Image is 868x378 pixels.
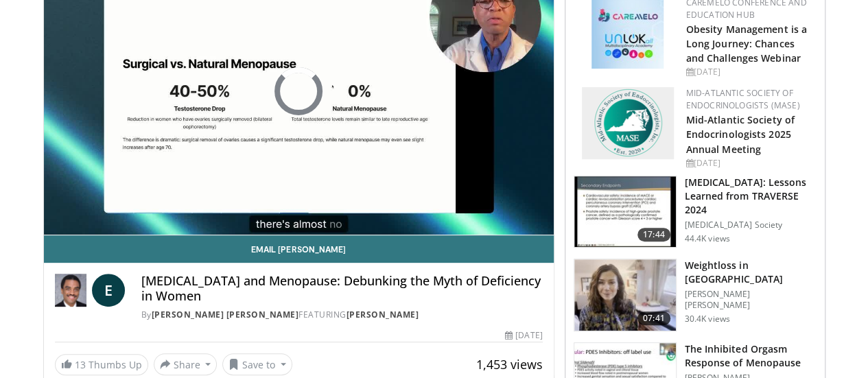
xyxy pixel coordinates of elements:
div: [DATE] [686,157,814,169]
h3: Weightloss in [GEOGRAPHIC_DATA] [685,259,817,286]
h4: [MEDICAL_DATA] and Menopause: Debunking the Myth of Deficiency in Women [141,274,543,303]
p: [MEDICAL_DATA] Society [685,220,817,231]
h3: The Inhibited Orgasm Response of Menopause [685,342,817,370]
div: [DATE] [686,66,814,78]
img: 9983fed1-7565-45be-8934-aef1103ce6e2.150x105_q85_crop-smart_upscale.jpg [574,259,676,331]
a: E [92,274,125,307]
a: 13 Thumbs Up [55,354,148,375]
a: Email [PERSON_NAME] [44,235,554,263]
span: 13 [75,358,86,371]
p: [PERSON_NAME] [PERSON_NAME] [685,289,817,311]
a: [PERSON_NAME] [PERSON_NAME] [152,309,299,320]
button: Save to [222,353,292,375]
span: 07:41 [637,311,670,325]
img: f382488c-070d-4809-84b7-f09b370f5972.png.150x105_q85_autocrop_double_scale_upscale_version-0.2.png [582,87,674,159]
span: 17:44 [637,228,670,241]
a: Mid-Atlantic Society of Endocrinologists (MASE) [686,87,800,111]
a: [PERSON_NAME] [347,309,419,320]
img: Dr. Eldred B. Taylor [55,274,86,307]
p: 30.4K views [685,314,730,324]
a: Mid-Atlantic Society of Endocrinologists 2025 Annual Meeting [686,113,795,155]
a: Obesity Management is a Long Journey: Chances and Challenges Webinar [686,23,807,64]
img: 1317c62a-2f0d-4360-bee0-b1bff80fed3c.150x105_q85_crop-smart_upscale.jpg [574,176,676,248]
a: 07:41 Weightloss in [GEOGRAPHIC_DATA] [PERSON_NAME] [PERSON_NAME] 30.4K views [574,259,817,331]
a: 17:44 [MEDICAL_DATA]: Lessons Learned from TRAVERSE 2024 [MEDICAL_DATA] Society 44.4K views [574,176,817,248]
button: Share [154,353,218,375]
div: By FEATURING [141,309,543,321]
div: [DATE] [505,329,542,342]
span: 1,453 views [476,356,543,373]
p: 44.4K views [685,233,730,244]
h3: [MEDICAL_DATA]: Lessons Learned from TRAVERSE 2024 [685,176,817,217]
